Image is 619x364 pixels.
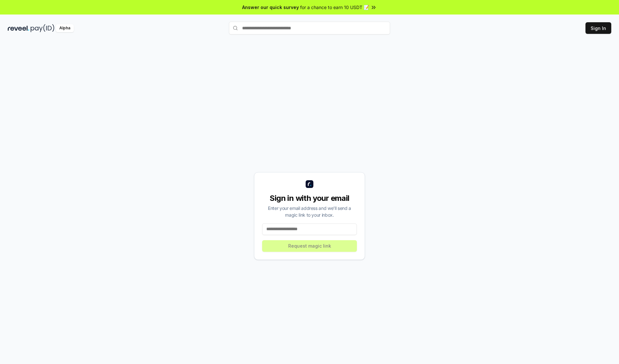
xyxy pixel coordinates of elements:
button: Sign In [585,22,611,34]
div: Alpha [56,24,74,32]
div: Enter your email address and we’ll send a magic link to your inbox. [262,205,357,218]
img: pay_id [31,24,54,32]
span: for a chance to earn 10 USDT 📝 [300,4,369,11]
div: Sign in with your email [262,193,357,203]
img: logo_small [306,180,313,188]
span: Answer our quick survey [242,4,299,11]
img: reveel_dark [8,24,29,32]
